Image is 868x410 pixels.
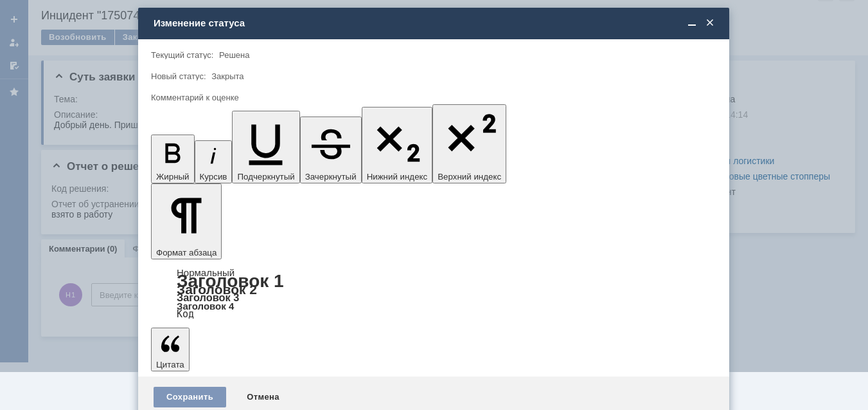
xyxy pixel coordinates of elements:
a: Заголовок 3 [177,292,239,303]
span: Формат абзаца [156,248,217,257]
button: Зачеркнутый [300,116,362,183]
div: Формат абзаца [151,268,716,319]
a: Заголовок 1 [177,271,284,291]
span: Нижний индекс [367,172,428,182]
span: Подчеркнутый [237,172,294,182]
button: Жирный [151,135,195,183]
div: Изменение статуса [154,17,716,29]
button: Подчеркнутый [232,111,299,183]
label: Новый статус: [151,71,206,81]
div: Комментарий к оценке [151,93,714,102]
span: Цитата [156,360,184,369]
button: Верхний индекс [432,104,506,183]
span: Решена [219,50,249,60]
span: Закрыта [211,71,244,81]
span: Курсив [200,172,227,182]
a: Код [177,308,194,320]
button: Курсив [195,140,233,183]
a: Нормальный [177,267,235,278]
a: Заголовок 2 [177,282,257,297]
span: Зачеркнутый [305,172,357,182]
label: Текущий статус: [151,50,213,60]
button: Формат абзаца [151,183,222,259]
button: Цитата [151,328,190,371]
span: Жирный [156,172,190,182]
span: Свернуть (Ctrl + M) [686,17,698,29]
span: Верхний индекс [438,172,501,182]
span: Закрыть [704,17,716,29]
a: Заголовок 4 [177,301,234,312]
button: Нижний индекс [362,107,433,183]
